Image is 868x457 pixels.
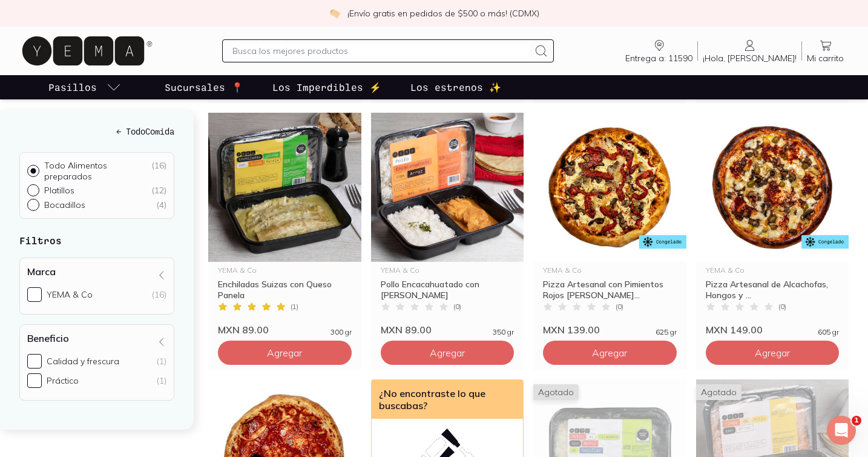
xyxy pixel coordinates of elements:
span: ( 1 ) [291,303,298,310]
span: MXN 89.00 [381,324,432,336]
span: ( 0 ) [616,303,623,310]
button: Agregar [381,341,515,365]
div: YEMA & Co [543,267,677,274]
div: Enchiladas Suizas con Queso Panela [218,279,352,301]
p: Sucursales 📍 [165,80,243,95]
span: Entrega a: 11590 [625,53,692,64]
span: Agregar [755,347,790,359]
div: YEMA & Co [47,289,93,300]
div: Pollo Encacahuatado con [PERSON_NAME] [381,279,515,301]
span: Agregar [430,347,465,359]
p: ¡Envío gratis en pedidos de $500 o más! (CDMX) [347,7,539,19]
span: MXN 139.00 [543,324,600,336]
div: YEMA & Co [218,267,352,274]
div: ¿No encontraste lo que buscabas? [372,380,524,419]
a: Mi carrito [802,38,849,64]
h5: ← Todo Comida [19,125,174,138]
a: ← TodoComida [19,125,174,138]
input: Práctico(1) [27,373,42,388]
a: ¡Hola, [PERSON_NAME]! [698,38,801,64]
button: Agregar [218,341,352,365]
a: Pollo CacahuateYEMA & CoPollo Encacahuatado con [PERSON_NAME](0)MXN 89.00350 gr [371,113,524,336]
span: Agregar [592,347,627,359]
span: Mi carrito [807,53,844,64]
span: 605 gr [818,329,839,336]
p: Todo Alimentos preparados [44,160,151,182]
img: _ENCHILADAS SUIZAS CON QUESO [208,113,361,262]
span: ( 0 ) [453,303,461,310]
a: Sucursales 📍 [162,75,246,99]
p: Bocadillos [44,199,85,210]
img: Pizza Pimientos [533,113,686,262]
div: ( 4 ) [156,199,166,210]
a: Pizza PimientosYEMA & CoPizza Artesanal con Pimientos Rojos [PERSON_NAME]...(0)MXN 139.00625 gr [533,113,686,336]
div: ( 12 ) [151,185,166,196]
div: (16) [152,289,166,300]
strong: Filtros [19,235,62,246]
a: Los Imperdibles ⚡️ [270,75,384,99]
div: Pizza Artesanal de Alcachofas, Hongos y ... [706,279,840,301]
div: YEMA & Co [706,267,840,274]
button: Agregar [706,341,840,365]
span: MXN 89.00 [218,324,269,336]
p: Pasillos [48,80,97,95]
div: Marca [19,258,174,315]
a: pasillo-todos-link [46,75,123,99]
iframe: Intercom live chat [827,416,856,445]
div: Práctico [47,375,79,386]
div: ( 16 ) [151,160,166,182]
input: Calidad y frescura(1) [27,354,42,369]
span: Agotado [533,384,579,400]
div: Calidad y frescura [47,356,119,367]
h4: Beneficio [27,332,69,344]
span: Agotado [696,384,741,400]
div: Beneficio [19,324,174,401]
h4: Marca [27,265,56,278]
input: YEMA & Co(16) [27,287,42,302]
button: Agregar [543,341,677,365]
div: YEMA & Co [381,267,515,274]
a: Entrega a: 11590 [620,38,697,64]
span: 1 [852,416,861,425]
p: Los Imperdibles ⚡️ [272,80,381,95]
img: check [329,8,340,19]
img: Pizza Alcachofa [696,113,849,262]
span: Agregar [267,347,302,359]
span: ¡Hola, [PERSON_NAME]! [703,53,797,64]
div: Pizza Artesanal con Pimientos Rojos [PERSON_NAME]... [543,279,677,301]
a: Los estrenos ✨ [408,75,504,99]
input: Busca los mejores productos [232,44,529,58]
div: (1) [157,375,166,386]
div: (1) [157,356,166,367]
p: Los estrenos ✨ [410,80,501,95]
a: Pizza AlcachofaYEMA & CoPizza Artesanal de Alcachofas, Hongos y ...(0)MXN 149.00605 gr [696,113,849,336]
span: 300 gr [330,329,352,336]
span: MXN 149.00 [706,324,763,336]
a: _ENCHILADAS SUIZAS CON QUESOYEMA & CoEnchiladas Suizas con Queso Panela(1)MXN 89.00300 gr [208,113,361,336]
span: 350 gr [493,329,514,336]
p: Platillos [44,185,74,196]
img: Pollo Cacahuate [371,113,524,262]
span: ( 0 ) [778,303,786,310]
span: 625 gr [656,329,677,336]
